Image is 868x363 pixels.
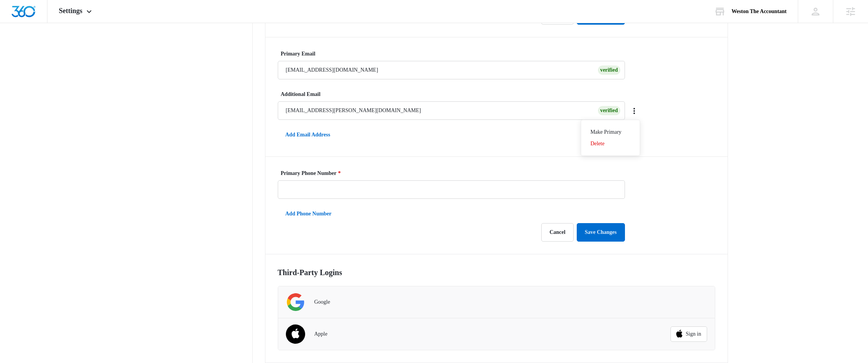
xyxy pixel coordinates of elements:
p: Apple [314,331,328,338]
h2: Third-Party Logins [278,267,715,278]
p: Google [314,299,330,306]
button: Add Phone Number [278,205,339,223]
div: Verified [598,106,620,115]
button: Make Primary [581,126,640,138]
label: Additional Email [281,90,628,98]
img: Google [286,292,305,312]
label: Primary Email [281,50,628,58]
iframe: Sign in with Google Button [666,294,711,311]
div: Delete [590,141,621,146]
span: Settings [59,7,83,15]
button: Delete [581,138,640,150]
button: Save Changes [577,223,625,242]
button: Sign in [670,326,707,342]
button: Overflow Menu [628,105,640,117]
label: Primary Phone Number [281,169,628,177]
img: Apple [281,320,310,349]
div: Verified [598,66,620,75]
button: Add Email Address [278,126,338,144]
div: Make Primary [590,129,621,135]
button: Cancel [541,223,573,242]
div: account name [731,8,787,15]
